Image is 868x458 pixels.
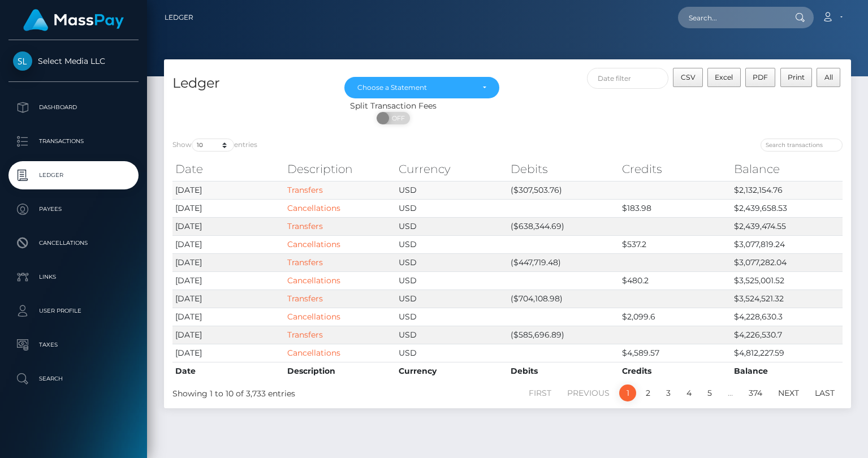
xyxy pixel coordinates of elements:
[13,99,134,116] p: Dashboard
[753,73,768,81] span: PDF
[172,74,327,93] h4: Ledger
[287,221,323,231] a: Transfers
[731,199,843,217] td: $2,439,658.53
[742,384,768,401] a: 374
[287,330,323,340] a: Transfers
[508,158,620,180] th: Debits
[13,370,134,387] p: Search
[701,384,718,401] a: 5
[8,297,139,325] a: User Profile
[172,271,284,290] td: [DATE]
[8,195,139,223] a: Payees
[619,235,731,253] td: $537.2
[619,384,636,401] a: 1
[172,139,257,152] label: Show entries
[680,384,698,401] a: 4
[172,308,284,326] td: [DATE]
[731,181,843,199] td: $2,132,154.76
[192,139,234,152] select: Showentries
[772,384,805,401] a: Next
[8,161,139,189] a: Ledger
[13,269,134,286] p: Links
[508,290,620,308] td: ($704,108.98)
[681,73,696,81] span: CSV
[172,181,284,199] td: [DATE]
[8,56,139,66] span: Select Media LLC
[780,68,813,87] button: Print
[678,7,784,28] input: Search...
[707,68,741,87] button: Excel
[731,308,843,326] td: $4,228,630.3
[396,362,508,380] th: Currency
[172,290,284,308] td: [DATE]
[396,290,508,308] td: USD
[587,68,668,89] input: Date filter
[287,275,340,286] a: Cancellations
[172,158,284,180] th: Date
[23,9,124,31] img: MassPay Logo
[619,158,731,180] th: Credits
[287,239,340,249] a: Cancellations
[508,326,620,344] td: ($585,696.89)
[13,201,134,218] p: Payees
[357,83,473,92] div: Choose a Statement
[396,158,508,180] th: Currency
[396,271,508,290] td: USD
[287,348,340,358] a: Cancellations
[8,331,139,359] a: Taxes
[619,308,731,326] td: $2,099.6
[396,253,508,271] td: USD
[172,362,284,380] th: Date
[13,336,134,353] p: Taxes
[761,139,843,152] input: Search transactions
[731,271,843,290] td: $3,525,001.52
[731,158,843,180] th: Balance
[824,73,833,81] span: All
[287,312,340,322] a: Cancellations
[731,290,843,308] td: $3,524,521.32
[172,383,442,400] div: Showing 1 to 10 of 3,733 entries
[13,235,134,252] p: Cancellations
[8,263,139,291] a: Links
[172,326,284,344] td: [DATE]
[172,253,284,271] td: [DATE]
[172,217,284,235] td: [DATE]
[8,127,139,155] a: Transactions
[731,217,843,235] td: $2,439,474.55
[344,77,499,98] button: Choose a Statement
[8,365,139,393] a: Search
[619,199,731,217] td: $183.98
[396,181,508,199] td: USD
[13,133,134,150] p: Transactions
[284,158,396,180] th: Description
[731,253,843,271] td: $3,077,282.04
[731,326,843,344] td: $4,226,530.7
[8,229,139,257] a: Cancellations
[287,257,323,267] a: Transfers
[13,167,134,184] p: Ledger
[287,203,340,213] a: Cancellations
[165,6,193,29] a: Ledger
[287,185,323,195] a: Transfers
[619,271,731,290] td: $480.2
[731,235,843,253] td: $3,077,819.24
[396,217,508,235] td: USD
[396,235,508,253] td: USD
[508,181,620,199] td: ($307,503.76)
[508,253,620,271] td: ($447,719.48)
[508,217,620,235] td: ($638,344.69)
[284,362,396,380] th: Description
[673,68,703,87] button: CSV
[809,384,841,401] a: Last
[13,303,134,319] p: User Profile
[287,293,323,304] a: Transfers
[788,73,805,81] span: Print
[396,326,508,344] td: USD
[13,51,32,71] img: Select Media LLC
[817,68,840,87] button: All
[731,362,843,380] th: Balance
[619,344,731,362] td: $4,589.57
[715,73,733,81] span: Excel
[172,344,284,362] td: [DATE]
[172,235,284,253] td: [DATE]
